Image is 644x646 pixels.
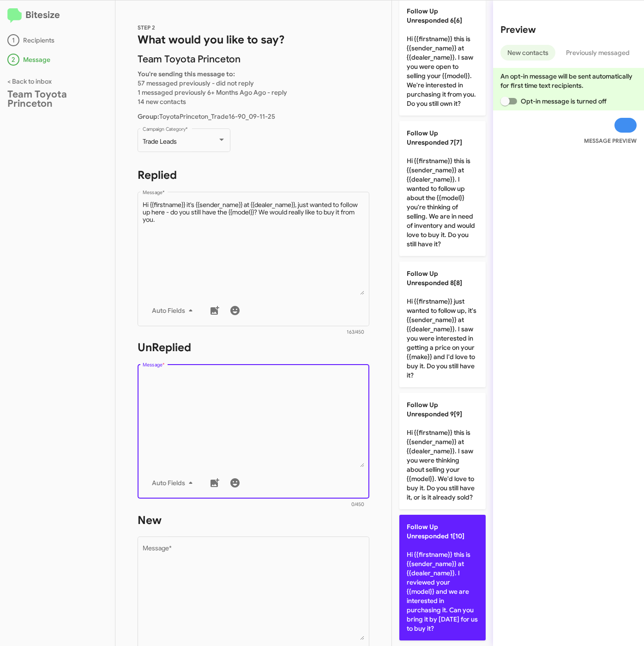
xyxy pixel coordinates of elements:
[500,45,555,61] button: New contacts
[7,77,52,85] a: < Back to inbox
[351,502,364,507] mat-hint: 0/450
[407,7,462,24] span: Follow Up Unresponded 6[6]
[347,329,364,335] mat-hint: 163/450
[138,32,369,47] h1: What would you like to say?
[500,23,637,37] h2: Preview
[152,302,196,319] span: Auto Fields
[7,90,108,108] div: Team Toyota Princeton
[152,475,196,491] span: Auto Fields
[559,45,637,61] button: Previously messaged
[407,129,462,146] span: Follow Up Unresponded 7[7]
[7,54,108,66] div: Message
[143,137,177,146] span: Trade Leads
[144,302,204,319] button: Auto Fields
[138,112,159,121] b: Group:
[7,34,19,46] div: 1
[7,8,22,23] img: logo-minimal.svg
[7,34,108,46] div: Recipients
[399,393,486,509] p: Hi {{firstname}} this is {{sender_name}} at {{dealer_name}}. I saw you were thinking about sellin...
[7,8,108,23] h2: Bitesize
[138,79,254,87] span: 57 messaged previously - did not reply
[500,72,637,90] p: An opt-in message will be sent automatically for first time text recipients.
[144,475,204,491] button: Auto Fields
[566,45,630,61] span: Previously messaged
[399,262,486,387] p: Hi {{firstname}} just wanted to follow up, it's {{sender_name}} at {{dealer_name}}. I saw you wer...
[138,88,287,97] span: 1 messaged previously 6+ Months Ago Ago - reply
[407,523,464,540] span: Follow Up Unresponded 1[10]
[138,513,369,528] h1: New
[138,70,235,78] b: You're sending this message to:
[521,96,607,107] span: Opt-in message is turned off
[138,340,369,355] h1: UnReplied
[507,45,548,61] span: New contacts
[399,515,486,640] p: Hi {{firstname}} this is {{sender_name}} at {{dealer_name}}. I reviewed your {{model}} and we are...
[138,24,155,31] span: STEP 2
[407,401,462,418] span: Follow Up Unresponded 9[9]
[7,54,19,66] div: 2
[138,55,369,64] p: Team Toyota Princeton
[138,168,369,183] h1: Replied
[138,98,186,106] span: 14 new contacts
[399,121,486,256] p: Hi {{firstname}} this is {{sender_name}} at {{dealer_name}}. I wanted to follow up about the {{mo...
[138,112,275,121] span: ToyotaPrinceton_Trade16-90_09-11-25
[407,269,462,287] span: Follow Up Unresponded 8[8]
[584,136,637,146] small: MESSAGE PREVIEW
